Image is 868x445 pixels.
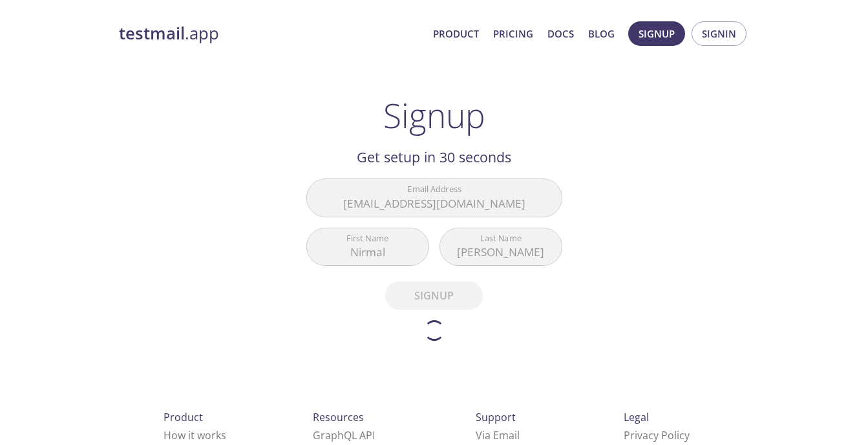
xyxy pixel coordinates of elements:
span: Signup [639,25,675,42]
span: Product [164,410,203,424]
button: Signup [628,21,685,46]
a: GraphQL API [313,428,375,442]
span: Signin [702,25,736,42]
span: Support [476,410,516,424]
button: Signin [692,21,746,46]
a: How it works [164,428,226,442]
a: Pricing [493,25,533,42]
a: Privacy Policy [624,428,690,442]
a: testmail.app [119,23,423,45]
a: Docs [547,25,574,42]
h1: Signup [383,96,485,135]
a: Blog [588,25,615,42]
h2: Get setup in 30 seconds [306,146,562,168]
span: Resources [313,410,364,424]
span: Legal [624,410,649,424]
a: Product [433,25,479,42]
strong: testmail [119,22,185,45]
a: Via Email [476,428,520,442]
